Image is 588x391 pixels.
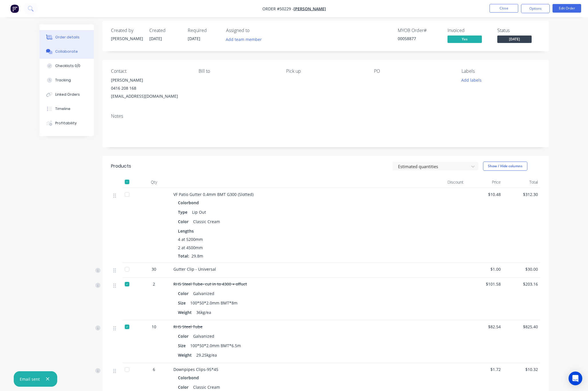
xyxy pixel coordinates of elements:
span: 4 at 5200mm [178,236,203,242]
span: $10.32 [505,366,538,372]
button: Show / Hide columns [483,162,527,171]
div: Colorbond [178,199,201,207]
div: Size [178,299,188,307]
span: $825.40 [505,324,538,330]
div: Status [497,28,540,33]
div: Weight [178,351,194,359]
div: Open Intercom Messenger [569,372,582,385]
div: Color [178,217,191,226]
div: Discount [429,176,466,188]
span: Lengths [178,228,194,234]
div: Classic Cream [191,217,222,226]
button: Linked Orders [39,87,94,102]
button: Close [490,4,518,13]
span: Total: [178,253,189,259]
div: Weight [178,308,194,317]
span: $30.00 [505,266,538,272]
div: Type [178,208,190,216]
button: Add team member [223,36,265,43]
button: Profitability [39,116,94,130]
div: Price [466,176,503,188]
span: Order #50229 - [262,6,294,11]
span: Yes [448,36,482,43]
div: Bill to [199,68,277,74]
div: [PERSON_NAME] [111,76,189,84]
button: Collaborate [39,44,94,59]
span: Gutter Clip - Universal [173,266,216,272]
button: Add team member [226,36,265,43]
span: 30 [152,266,156,272]
div: [PERSON_NAME] [111,36,142,42]
div: 36kg/ea [194,308,213,317]
div: Created [149,28,181,33]
div: Linked Orders [55,92,80,97]
button: Edit Order [553,4,581,13]
span: [DATE] [149,36,162,41]
div: Labels [462,68,540,74]
div: PO [374,68,452,74]
div: Notes [111,113,540,119]
span: 2 at 4500mm [178,245,203,251]
div: Color [178,289,191,298]
span: 6 [153,366,155,372]
div: Created by [111,28,142,33]
div: 0416 208 168 [111,84,189,92]
div: 100*50*2.0mm BMT*6.5m [188,341,243,350]
span: 10 [152,324,156,330]
div: Order details [55,35,80,40]
button: Checklists 0/0 [39,59,94,73]
div: Email sent [20,376,40,382]
span: $82.54 [468,324,501,330]
div: Total [503,176,540,188]
div: Collaborate [55,49,78,54]
div: Checklists 0/0 [55,63,80,68]
div: Size [178,341,188,350]
button: Timeline [39,102,94,116]
div: 100*50*2.0mm BMT*8m [188,299,240,307]
div: Color [178,332,191,340]
div: Assigned to [226,28,283,33]
span: RHS Steel Tube [173,324,203,329]
span: 2 [153,281,155,287]
span: Downpipes Clips-95*45 [173,367,218,372]
div: Colorbond [178,374,201,382]
div: Galvanized [191,332,217,340]
button: Order details [39,30,94,44]
div: Qty [137,176,171,188]
div: Pick up [286,68,365,74]
div: Products [111,163,131,170]
span: [DATE] [497,36,532,43]
div: Required [188,28,219,33]
span: VF Patio Gutter 0.4mm BMT G300 (Slotted) [173,192,254,197]
div: 29.25kg/ea [194,351,219,359]
span: $10.48 [468,191,501,197]
div: Invoiced [448,28,490,33]
div: [EMAIL_ADDRESS][DOMAIN_NAME] [111,92,189,100]
div: Tracking [55,78,71,83]
img: Factory [10,4,19,13]
div: [PERSON_NAME]0416 208 168[EMAIL_ADDRESS][DOMAIN_NAME] [111,76,189,100]
button: Tracking [39,73,94,87]
div: Timeline [55,106,70,111]
div: Galvanized [191,289,217,298]
div: Lip Out [190,208,208,216]
div: Contact [111,68,189,74]
span: RHS Steel Tube- cut in to 4300 + offuct [173,281,247,287]
span: 29.8m [189,253,205,259]
button: [DATE] [497,36,532,44]
div: MYOB Order # [398,28,441,33]
button: Options [521,4,550,13]
a: [PERSON_NAME] [294,6,326,11]
div: 00058877 [398,36,441,42]
span: $312.30 [505,191,538,197]
span: $1.72 [468,366,501,372]
span: $1.00 [468,266,501,272]
span: $203.16 [505,281,538,287]
button: Add labels [458,76,485,84]
span: $101.58 [468,281,501,287]
span: [DATE] [188,36,200,41]
div: Profitability [55,121,77,126]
